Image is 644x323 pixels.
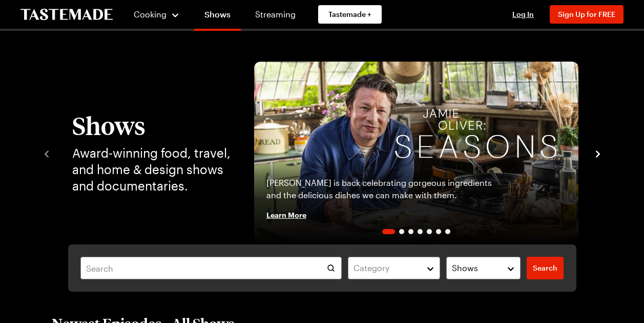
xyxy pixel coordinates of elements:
span: Learn More [266,210,306,220]
a: To Tastemade Home Page [20,9,113,21]
button: Shows [446,257,521,279]
p: [PERSON_NAME] is back celebrating gorgeous ingredients and the delicious dishes we can make with ... [266,177,506,201]
span: Go to slide 4 [418,229,423,234]
span: Go to slide 7 [445,229,450,234]
img: Jamie Oliver: Seasons [254,62,578,244]
button: navigate to previous item [41,147,52,159]
button: Cooking [133,2,180,27]
span: Go to slide 3 [408,229,413,234]
a: Jamie Oliver: Seasons[PERSON_NAME] is back celebrating gorgeous ingredients and the delicious dis... [254,62,578,244]
span: Search [533,263,557,273]
button: navigate to next item [593,147,603,159]
h1: Shows [72,112,234,139]
button: Log In [503,9,544,20]
span: Log In [512,10,534,18]
a: Tastemade + [318,5,382,24]
div: 1 / 7 [254,62,578,244]
span: Shows [452,262,478,274]
a: filters [527,257,564,279]
span: Go to slide 5 [427,229,432,234]
button: Category [348,257,440,279]
a: Shows [194,2,241,31]
button: Sign Up for FREE [550,5,624,24]
span: Go to slide 1 [382,229,395,234]
span: Go to slide 6 [436,229,441,234]
span: Go to slide 2 [399,229,404,234]
div: Category [354,262,419,274]
input: Search [80,257,342,279]
p: Award-winning food, travel, and home & design shows and documentaries. [72,145,234,194]
span: Tastemade + [328,9,371,20]
span: Cooking [134,9,167,19]
span: Sign Up for FREE [558,10,615,18]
